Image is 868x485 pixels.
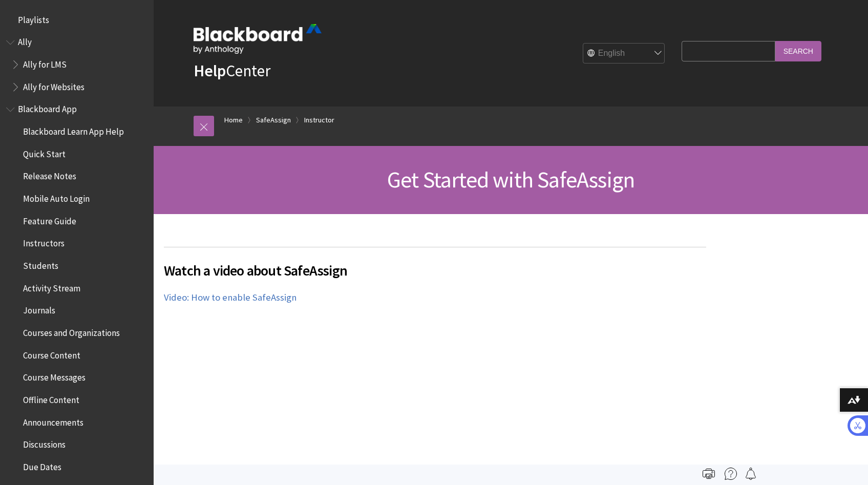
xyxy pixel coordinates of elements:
[224,114,243,126] a: Home
[23,302,55,316] span: Journals
[23,190,90,204] span: Mobile Auto Login
[23,168,76,182] span: Release Notes
[23,235,65,249] span: Instructors
[18,34,32,48] span: Ally
[23,280,80,293] span: Activity Stream
[194,60,270,81] a: HelpCenter
[387,165,634,194] span: Get Started with SafeAssign
[23,257,58,271] span: Students
[18,101,77,115] span: Blackboard App
[164,260,706,281] span: Watch a video about SafeAssign
[23,213,76,226] span: Feature Guide
[23,458,61,472] span: Due Dates
[256,114,291,126] a: SafeAssign
[23,123,124,137] span: Blackboard Learn App Help
[703,468,715,480] img: Print
[23,56,67,70] span: Ally for LMS
[23,347,80,361] span: Course Content
[194,60,226,81] strong: Help
[775,41,821,61] input: Search
[725,468,737,480] img: More help
[23,391,79,405] span: Offline Content
[23,145,66,159] span: Quick Start
[23,414,83,428] span: Announcements
[194,24,322,54] img: Blackboard by Anthology
[23,324,120,338] span: Courses and Organizations
[304,114,334,126] a: Instructor
[6,34,147,96] nav: Book outline for Anthology Ally Help
[745,468,757,480] img: Follow this page
[18,11,49,25] span: Playlists
[6,11,147,29] nav: Book outline for Playlists
[23,369,86,383] span: Course Messages
[23,78,84,92] span: Ally for Websites
[164,291,297,304] a: Video: How to enable SafeAssign
[23,436,66,450] span: Discussions
[583,44,665,64] select: Site Language Selector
